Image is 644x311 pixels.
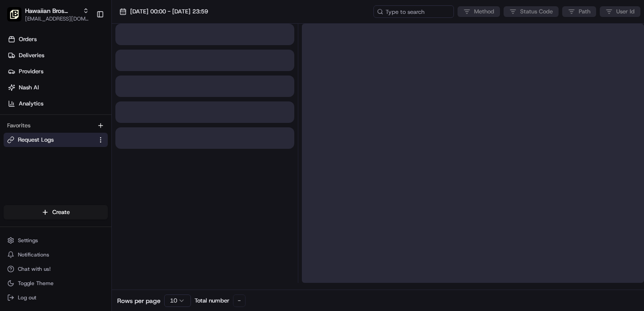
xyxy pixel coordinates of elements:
span: Analytics [19,100,43,108]
button: Settings [4,234,108,247]
span: Deliveries [19,51,44,59]
button: Request Logs [4,133,108,147]
button: [EMAIL_ADDRESS][DOMAIN_NAME] [25,15,89,22]
span: Settings [18,237,38,244]
a: Analytics [4,97,111,111]
span: Rows per page [117,296,161,305]
img: Hawaiian Bros (Addison TX_Belt Line) [7,7,21,21]
span: Providers [19,67,43,76]
button: Hawaiian Bros (Addison TX_Belt Line) [25,6,79,15]
span: Total number [195,297,229,305]
button: Log out [4,291,108,304]
span: Log out [18,294,36,301]
span: Notifications [18,251,49,258]
a: Orders [4,32,111,46]
button: Create [4,205,108,219]
a: Providers [4,64,111,79]
span: Request Logs [18,136,54,144]
span: Toggle Theme [18,280,54,287]
button: [DATE] 00:00 - [DATE] 23:59 [115,5,212,18]
div: Favorites [4,118,108,133]
input: Type to search [373,5,454,18]
a: Nash AI [4,80,111,95]
button: Notifications [4,248,108,261]
button: Chat with us! [4,263,108,275]
a: Request Logs [7,136,93,144]
button: Hawaiian Bros (Addison TX_Belt Line)Hawaiian Bros (Addison TX_Belt Line)[EMAIL_ADDRESS][DOMAIN_NAME] [4,4,93,25]
button: Toggle Theme [4,277,108,290]
a: Deliveries [4,48,111,63]
span: Orders [19,35,37,43]
span: Chat with us! [18,265,51,273]
span: [DATE] 00:00 - [DATE] 23:59 [130,8,208,16]
span: Create [52,208,70,216]
span: Nash AI [19,84,39,92]
div: - [233,294,246,307]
